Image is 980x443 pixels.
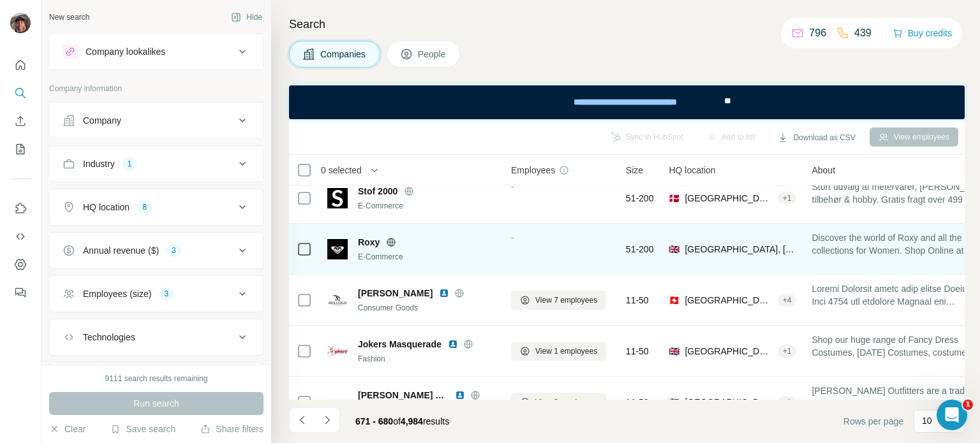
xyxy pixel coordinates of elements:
div: Industry [83,157,115,170]
span: 671 - 680 [355,416,393,426]
span: [GEOGRAPHIC_DATA], [GEOGRAPHIC_DATA], [GEOGRAPHIC_DATA] [685,345,772,358]
iframe: Intercom live chat [937,400,967,430]
span: of [393,416,401,426]
p: Company information [49,83,264,94]
button: Dashboard [10,253,31,276]
span: People [418,48,447,61]
span: Companies [320,48,367,61]
img: Avatar [10,13,31,33]
span: [GEOGRAPHIC_DATA], [GEOGRAPHIC_DATA]|[GEOGRAPHIC_DATA] [685,192,772,205]
button: Share filters [200,423,264,435]
button: Quick start [10,54,31,76]
img: LinkedIn logo [448,339,458,349]
button: Technologies [50,322,263,352]
div: New search [49,11,89,23]
button: Enrich CSV [10,110,31,133]
span: 1 [963,400,973,410]
button: HQ location8 [50,192,263,222]
button: Save search [110,423,175,435]
span: 🇬🇧 [669,243,679,256]
img: LinkedIn logo [439,288,449,298]
div: 9111 search results remaining [105,373,208,384]
span: Employees [511,164,555,177]
iframe: Banner [289,85,965,119]
img: Logo of Jokers Masquerade [327,346,348,356]
p: 439 [854,25,872,41]
img: LinkedIn logo [455,390,465,400]
span: HQ location [669,164,715,177]
div: Annual revenue ($) [83,244,159,257]
span: View 1 employees [535,345,597,357]
button: Use Surfe API [10,225,31,248]
span: 🇬🇧 [669,345,679,358]
span: - [511,182,514,192]
div: + 1 [778,345,797,357]
span: [GEOGRAPHIC_DATA], [GEOGRAPHIC_DATA] [685,243,796,256]
button: View 1 employees [511,342,606,361]
span: Roxy [358,236,380,249]
span: 11-50 [626,294,649,307]
span: 🇬🇧 [669,396,679,409]
button: Clear [49,423,85,435]
div: 1 [122,158,137,170]
button: Company lookalikes [50,36,263,67]
div: 8 [137,201,152,213]
span: 11-50 [626,345,649,358]
p: 10 [922,414,932,427]
button: Feedback [10,281,31,304]
button: Hide [222,8,271,27]
button: Download as CSV [769,128,864,147]
span: 🇩🇰 [669,192,679,205]
p: 796 [809,25,826,41]
span: Size [626,164,643,177]
button: View 9 employees [511,393,606,412]
span: results [355,416,449,426]
span: 11-50 [626,396,649,409]
button: Navigate to previous page [289,407,315,433]
div: Company [83,114,121,127]
button: Buy credits [893,24,952,42]
div: Company lookalikes [85,45,165,58]
button: View 7 employees [511,291,606,310]
span: 🇨🇭 [669,294,679,307]
button: Annual revenue ($)3 [50,235,263,266]
span: View 9 employees [535,396,597,408]
div: + 1 [778,396,797,408]
span: View 7 employees [535,294,597,306]
div: Employees (size) [83,287,151,300]
span: - [511,233,514,243]
button: Company [50,105,263,136]
span: [GEOGRAPHIC_DATA], [GEOGRAPHIC_DATA]|Galashiels (TD)|[PERSON_NAME] [685,396,772,409]
span: [GEOGRAPHIC_DATA], [GEOGRAPHIC_DATA] [685,294,772,307]
span: Jokers Masquerade [358,338,442,351]
span: About [812,164,835,177]
div: 3 [167,245,181,256]
img: Logo of Roxy [327,239,348,259]
img: Logo of Mollerus [327,290,348,310]
div: 3 [159,288,174,300]
button: Search [10,82,31,105]
span: 4,984 [401,416,423,426]
button: Industry1 [50,149,263,179]
div: Consumer Goods [358,302,496,314]
button: Use Surfe on LinkedIn [10,197,31,220]
img: Logo of Stof 2000 [327,188,348,208]
button: Navigate to next page [315,407,340,433]
span: 51-200 [626,192,654,205]
span: [PERSON_NAME] [358,287,433,300]
button: My lists [10,138,31,161]
img: Logo of Humes Outfitters [327,392,348,412]
span: [PERSON_NAME] Outfitters [358,389,449,402]
span: Rows per page [843,415,903,428]
div: Fashion [358,353,496,365]
h4: Search [289,15,965,33]
div: + 4 [778,294,797,306]
span: Stof 2000 [358,185,397,198]
div: + 1 [778,192,797,204]
div: E-Commerce [358,251,496,263]
button: Employees (size)3 [50,279,263,309]
div: Technologies [83,331,135,344]
span: 0 selected [321,164,362,177]
span: 51-200 [626,243,654,256]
